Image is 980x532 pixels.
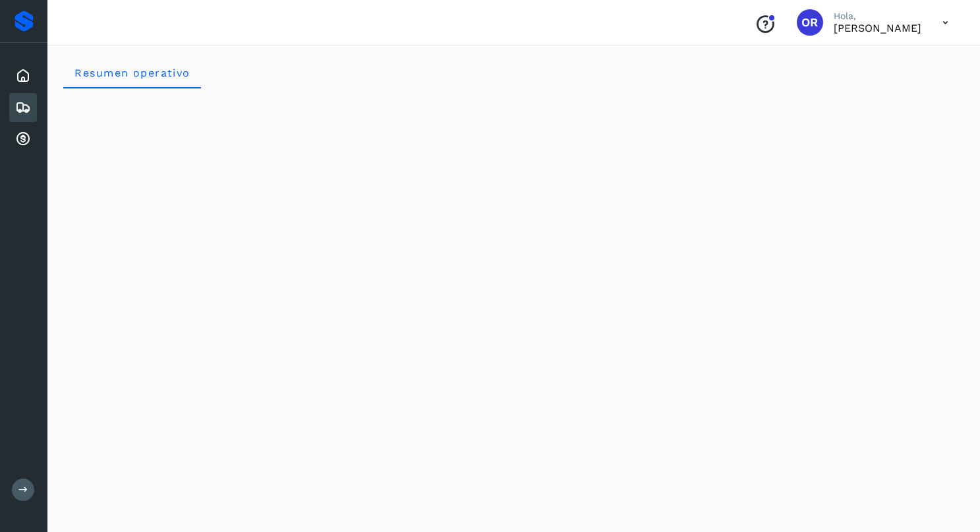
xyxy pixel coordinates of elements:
div: Embarques [9,93,37,122]
span: Resumen operativo [74,67,190,79]
p: Hola, [834,11,921,22]
div: Inicio [9,61,37,90]
p: Oscar Ramirez Nava [834,22,921,34]
div: Cuentas por cobrar [9,125,37,154]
